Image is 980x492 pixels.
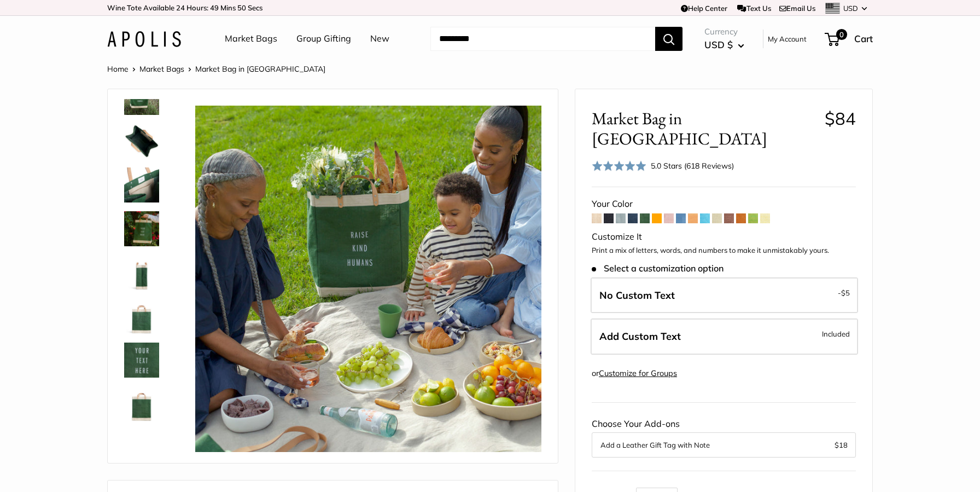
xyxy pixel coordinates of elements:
a: description_13" wide, 18" high, 8" deep; handles: 3.5" [122,253,161,292]
span: Cart [854,33,873,44]
nav: Breadcrumb [107,62,325,76]
span: $84 [825,108,856,129]
a: New [370,31,389,47]
a: Market Bags [225,31,277,47]
span: Mins [220,3,236,12]
a: Market Bags [139,64,184,74]
span: 49 [210,3,219,12]
span: Market Bag in [GEOGRAPHIC_DATA] [195,64,325,74]
div: Customize It [592,229,856,245]
button: Search [655,27,682,51]
span: - [838,286,850,299]
div: 5.0 Stars (618 Reviews) [651,160,734,172]
img: description_Seal of authenticity printed on the backside of every bag. [124,299,159,334]
a: Home [107,64,129,74]
img: Apolis [107,31,181,47]
p: Print a mix of letters, words, and numbers to make it unmistakably yours. [592,245,856,256]
span: No Custom Text [599,289,675,302]
a: description_Seal of authenticity printed on the backside of every bag. [122,297,161,336]
a: My Account [768,32,807,45]
span: $18 [835,441,848,449]
a: Help Center [681,4,727,13]
span: Add Custom Text [599,330,681,343]
div: Choose Your Add-ons [592,416,856,458]
span: 50 [237,3,246,12]
div: or [592,366,677,381]
div: 5.0 Stars (618 Reviews) [592,158,734,173]
span: USD [843,4,858,13]
button: Add a Leather Gift Tag with Note [600,438,847,452]
a: 0 Cart [826,30,873,48]
img: Market Bag in Field Green [124,386,159,421]
span: Secs [248,3,262,12]
img: description_Spacious inner area with room for everything. Plus water-resistant lining. [124,124,159,159]
a: Email Us [779,4,815,13]
span: Select a customization option [592,263,724,274]
span: USD $ [704,39,733,50]
span: Currency [704,24,744,39]
img: description_Custom printed text with eco-friendly ink. [124,343,159,378]
button: USD $ [704,36,744,54]
a: description_Inner pocket good for daily drivers. [122,165,161,205]
span: 0 [836,29,847,40]
img: Market Bag in Field Green [195,106,541,452]
img: description_13" wide, 18" high, 8" deep; handles: 3.5" [124,255,159,290]
a: Group Gifting [296,31,351,47]
img: Market Bag in Field Green [124,211,159,246]
label: Add Custom Text [591,319,858,355]
a: Customize for Groups [599,368,677,378]
span: Included [822,327,850,340]
span: Market Bag in [GEOGRAPHIC_DATA] [592,108,816,149]
span: $5 [841,288,850,297]
a: description_Spacious inner area with room for everything. Plus water-resistant lining. [122,121,161,161]
img: description_Inner pocket good for daily drivers. [124,167,159,202]
a: Market Bag in Field Green [122,209,161,248]
label: Leave Blank [591,277,858,314]
div: Your Color [592,196,856,212]
a: Text Us [737,4,771,13]
a: Market Bag in Field Green [122,384,161,424]
a: description_Custom printed text with eco-friendly ink. [122,340,161,380]
input: Search... [430,27,655,51]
